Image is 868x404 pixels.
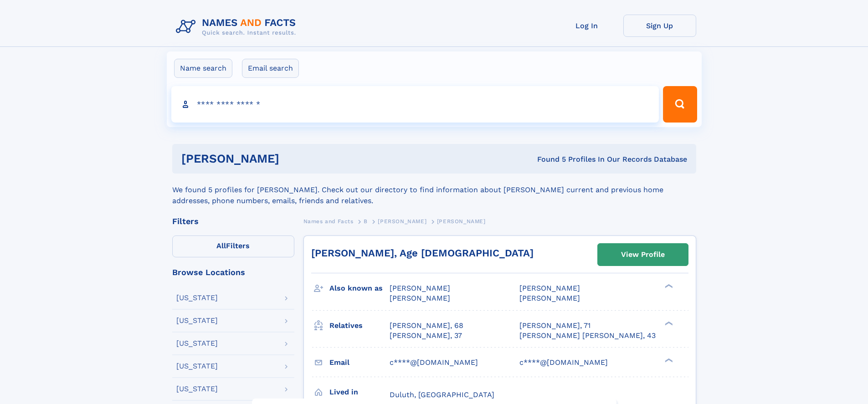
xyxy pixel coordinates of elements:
[181,153,408,164] h1: [PERSON_NAME]
[623,15,696,37] a: Sign Up
[329,384,390,400] h3: Lived in
[303,215,354,227] a: Names and Facts
[329,318,390,333] h3: Relatives
[598,244,688,266] a: View Profile
[390,284,450,292] span: [PERSON_NAME]
[390,294,450,302] span: [PERSON_NAME]
[176,385,218,393] div: [US_STATE]
[172,15,303,39] img: Logo Names and Facts
[171,86,659,123] input: search input
[172,217,294,225] div: Filters
[172,268,294,276] div: Browse Locations
[663,283,673,289] div: ❯
[216,241,226,250] span: All
[176,363,218,370] div: [US_STATE]
[242,59,299,78] label: Email search
[519,331,656,341] a: [PERSON_NAME] [PERSON_NAME], 43
[364,218,368,225] span: B
[172,174,696,206] div: We found 5 profiles for [PERSON_NAME]. Check out our directory to find information about [PERSON_...
[663,320,673,326] div: ❯
[663,357,673,363] div: ❯
[621,244,665,265] div: View Profile
[663,86,697,123] button: Search Button
[390,321,463,331] a: [PERSON_NAME], 68
[176,340,218,347] div: [US_STATE]
[311,247,534,259] a: [PERSON_NAME], Age [DEMOGRAPHIC_DATA]
[519,321,591,331] a: [PERSON_NAME], 71
[329,281,390,296] h3: Also known as
[437,218,486,225] span: [PERSON_NAME]
[519,294,580,302] span: [PERSON_NAME]
[390,390,494,399] span: Duluth, [GEOGRAPHIC_DATA]
[408,154,687,164] div: Found 5 Profiles In Our Records Database
[329,355,390,370] h3: Email
[550,15,623,37] a: Log In
[390,331,462,341] a: [PERSON_NAME], 37
[174,59,232,78] label: Name search
[172,235,294,257] label: Filters
[364,215,368,227] a: B
[176,317,218,324] div: [US_STATE]
[176,294,218,302] div: [US_STATE]
[519,284,580,292] span: [PERSON_NAME]
[378,218,426,225] span: [PERSON_NAME]
[378,215,426,227] a: [PERSON_NAME]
